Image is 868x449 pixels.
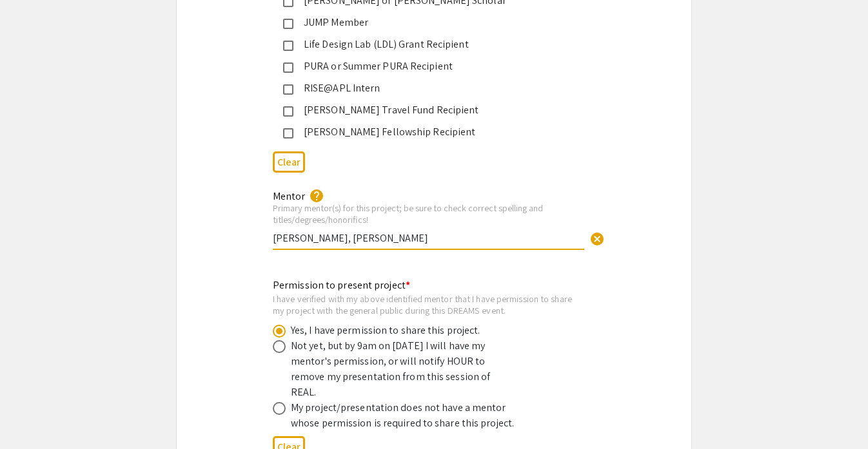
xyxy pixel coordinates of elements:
div: I have verified with my above identified mentor that I have permission to share my project with t... [273,293,575,316]
button: Clear [273,151,305,173]
div: My project/presentation does not have a mentor whose permission is required to share this project. [291,400,517,431]
iframe: Chat [10,391,55,439]
input: Type Here [273,231,584,245]
mat-label: Mentor [273,189,305,203]
span: cancel [589,231,605,247]
div: JUMP Member [293,15,564,30]
div: RISE@APL Intern [293,81,564,96]
div: Not yet, but by 9am on [DATE] I will have my mentor's permission, or will notify HOUR to remove m... [291,338,517,400]
mat-icon: help [309,188,324,204]
div: [PERSON_NAME] Travel Fund Recipient [293,102,564,118]
div: Primary mentor(s) for this project; be sure to check correct spelling and titles/degrees/honorifics! [273,202,584,225]
div: PURA or Summer PURA Recipient [293,59,564,74]
div: Yes, I have permission to share this project. [291,323,480,338]
button: Clear [584,225,610,251]
div: [PERSON_NAME] Fellowship Recipient [293,124,564,140]
div: Life Design Lab (LDL) Grant Recipient [293,37,564,52]
mat-label: Permission to present project [273,278,410,292]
